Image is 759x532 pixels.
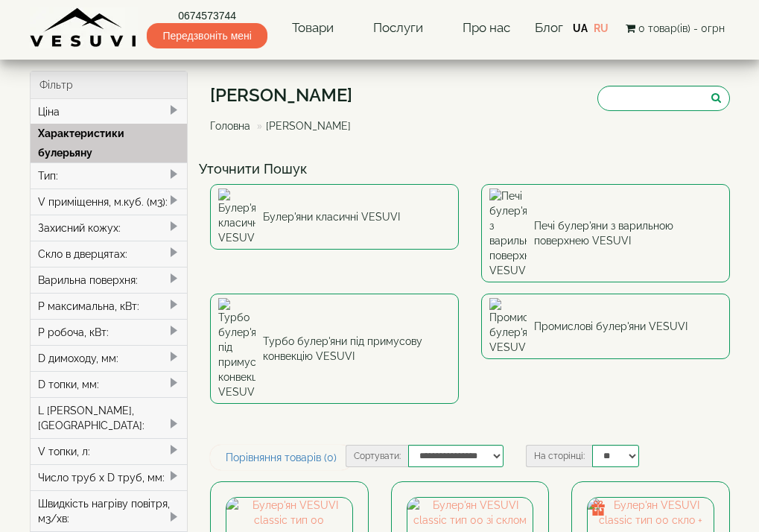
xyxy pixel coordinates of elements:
[621,20,729,37] button: 0 товар(ів) - 0грн
[210,294,459,404] a: Турбо булер'яни під примусову конвекцію VESUVI Турбо булер'яни під примусову конвекцію VESUVI
[147,8,267,23] a: 0674573744
[358,11,438,45] a: Послуги
[591,501,606,516] img: gift
[31,345,188,371] div: D димоходу, мм:
[489,298,527,355] img: Промислові булер'яни VESUVI
[210,120,250,132] a: Головна
[31,464,188,490] div: Число труб x D труб, мм:
[31,189,188,215] div: V приміщення, м.куб. (м3):
[210,86,362,105] h1: [PERSON_NAME]
[210,445,352,470] a: Порівняння товарів (0)
[489,189,527,278] img: Печі булер'яни з варильною поверхнею VESUVI
[218,189,255,245] img: Булер'яни класичні VESUVI
[31,490,188,531] div: Швидкість нагріву повітря, м3/хв:
[346,445,408,467] label: Сортувати:
[277,11,349,45] a: Товари
[573,22,588,34] a: UA
[31,267,188,293] div: Варильна поверхня:
[31,293,188,319] div: P максимальна, кВт:
[147,23,267,48] span: Передзвоніть мені
[535,20,563,35] a: Блог
[30,7,138,48] img: Завод VESUVI
[481,184,730,282] a: Печі булер'яни з варильною поверхнею VESUVI Печі булер'яни з варильною поверхнею VESUVI
[210,184,459,250] a: Булер'яни класичні VESUVI Булер'яни класичні VESUVI
[31,319,188,345] div: P робоча, кВт:
[526,445,592,467] label: На сторінці:
[638,22,725,34] span: 0 товар(ів) - 0грн
[31,438,188,464] div: V топки, л:
[31,215,188,241] div: Захисний кожух:
[31,371,188,397] div: D топки, мм:
[199,162,741,177] h4: Уточнити Пошук
[31,124,188,162] div: Характеристики булерьяну
[31,72,188,99] div: Фільтр
[31,162,188,189] div: Тип:
[31,397,188,438] div: L [PERSON_NAME], [GEOGRAPHIC_DATA]:
[31,241,188,267] div: Скло в дверцятах:
[481,294,730,359] a: Промислові булер'яни VESUVI Промислові булер'яни VESUVI
[253,118,351,133] li: [PERSON_NAME]
[448,11,525,45] a: Про нас
[218,298,255,399] img: Турбо булер'яни під примусову конвекцію VESUVI
[31,99,188,124] div: Ціна
[594,22,609,34] a: RU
